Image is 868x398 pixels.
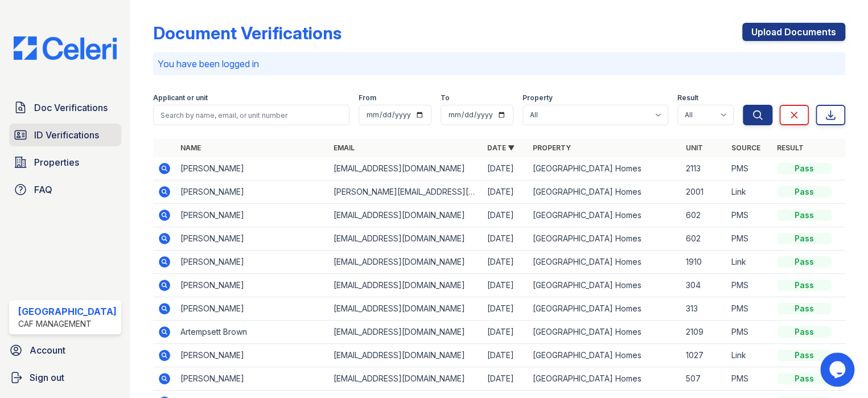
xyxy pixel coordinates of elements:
[681,227,727,251] td: 602
[528,297,681,321] td: [GEOGRAPHIC_DATA] Homes
[329,321,482,344] td: [EMAIL_ADDRESS][DOMAIN_NAME]
[686,143,703,152] a: Unit
[777,350,832,361] div: Pass
[153,23,342,43] div: Document Verifications
[18,318,117,330] div: CAF Management
[533,143,571,152] a: Property
[483,321,528,344] td: [DATE]
[329,204,482,227] td: [EMAIL_ADDRESS][DOMAIN_NAME]
[5,366,126,389] a: Sign out
[731,143,760,152] a: Source
[9,96,121,119] a: Doc Verifications
[528,274,681,297] td: [GEOGRAPHIC_DATA] Homes
[681,274,727,297] td: 304
[777,186,832,198] div: Pass
[34,128,99,142] span: ID Verifications
[727,344,772,367] td: Link
[777,303,832,314] div: Pass
[176,274,329,297] td: [PERSON_NAME]
[176,344,329,367] td: [PERSON_NAME]
[329,344,482,367] td: [EMAIL_ADDRESS][DOMAIN_NAME]
[528,344,681,367] td: [GEOGRAPHIC_DATA] Homes
[329,157,482,180] td: [EMAIL_ADDRESS][DOMAIN_NAME]
[820,352,857,387] iframe: chat widget
[359,93,376,102] label: From
[528,251,681,274] td: [GEOGRAPHIC_DATA] Homes
[727,251,772,274] td: Link
[176,297,329,321] td: [PERSON_NAME]
[18,305,117,318] div: [GEOGRAPHIC_DATA]
[777,280,832,291] div: Pass
[329,297,482,321] td: [EMAIL_ADDRESS][DOMAIN_NAME]
[777,163,832,174] div: Pass
[528,204,681,227] td: [GEOGRAPHIC_DATA] Homes
[727,367,772,391] td: PMS
[483,344,528,367] td: [DATE]
[777,373,832,384] div: Pass
[528,180,681,204] td: [GEOGRAPHIC_DATA] Homes
[727,321,772,344] td: PMS
[5,339,126,362] a: Account
[9,151,121,174] a: Properties
[523,93,553,102] label: Property
[483,367,528,391] td: [DATE]
[528,227,681,251] td: [GEOGRAPHIC_DATA] Homes
[681,321,727,344] td: 2109
[30,371,64,384] span: Sign out
[483,227,528,251] td: [DATE]
[677,93,698,102] label: Result
[777,143,804,152] a: Result
[727,227,772,251] td: PMS
[727,157,772,180] td: PMS
[34,101,108,114] span: Doc Verifications
[777,210,832,221] div: Pass
[727,204,772,227] td: PMS
[528,367,681,391] td: [GEOGRAPHIC_DATA] Homes
[180,143,201,152] a: Name
[483,157,528,180] td: [DATE]
[30,343,65,357] span: Account
[34,155,79,169] span: Properties
[5,36,126,60] img: CE_Logo_Blue-a8612792a0a2168367f1c8372b55b34899dd931a85d93a1a3d3e32e68fde9ad4.png
[681,180,727,204] td: 2001
[34,183,52,196] span: FAQ
[528,321,681,344] td: [GEOGRAPHIC_DATA] Homes
[9,178,121,201] a: FAQ
[153,93,208,102] label: Applicant or unit
[176,321,329,344] td: Artempsett Brown
[329,274,482,297] td: [EMAIL_ADDRESS][DOMAIN_NAME]
[483,251,528,274] td: [DATE]
[483,297,528,321] td: [DATE]
[153,105,349,125] input: Search by name, email, or unit number
[329,227,482,251] td: [EMAIL_ADDRESS][DOMAIN_NAME]
[9,124,121,146] a: ID Verifications
[681,367,727,391] td: 507
[777,256,832,268] div: Pass
[528,157,681,180] td: [GEOGRAPHIC_DATA] Homes
[176,227,329,251] td: [PERSON_NAME]
[329,251,482,274] td: [EMAIL_ADDRESS][DOMAIN_NAME]
[727,274,772,297] td: PMS
[727,180,772,204] td: Link
[681,251,727,274] td: 1910
[176,367,329,391] td: [PERSON_NAME]
[742,23,845,41] a: Upload Documents
[487,143,515,152] a: Date ▼
[727,297,772,321] td: PMS
[777,233,832,244] div: Pass
[777,326,832,338] div: Pass
[329,367,482,391] td: [EMAIL_ADDRESS][DOMAIN_NAME]
[681,157,727,180] td: 2113
[441,93,450,102] label: To
[176,180,329,204] td: [PERSON_NAME]
[158,57,841,71] p: You have been logged in
[681,344,727,367] td: 1027
[176,251,329,274] td: [PERSON_NAME]
[681,297,727,321] td: 313
[483,274,528,297] td: [DATE]
[681,204,727,227] td: 602
[176,204,329,227] td: [PERSON_NAME]
[176,157,329,180] td: [PERSON_NAME]
[483,204,528,227] td: [DATE]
